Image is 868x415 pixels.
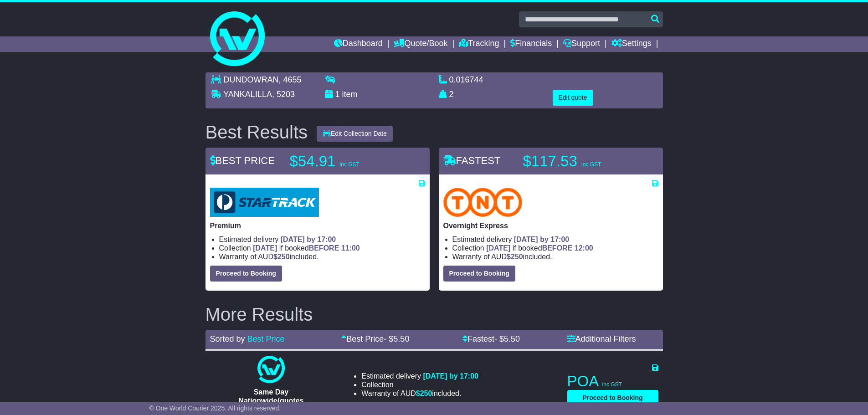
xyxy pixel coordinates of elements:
[290,152,404,170] p: $54.91
[420,389,432,397] span: 250
[210,221,425,230] p: Premium
[277,253,290,261] span: 250
[416,389,432,397] span: $
[361,380,478,389] li: Collection
[257,356,285,383] img: One World Courier: Same Day Nationwide(quotes take 0.5-1 hour)
[394,36,447,52] a: Quote/Book
[567,390,658,406] button: Proceed to Booking
[443,221,658,230] p: Overnight Express
[486,244,510,252] span: [DATE]
[567,372,658,390] p: POA
[602,381,622,388] span: inc GST
[449,90,454,99] span: 2
[309,244,339,252] span: BEFORE
[335,90,340,99] span: 1
[384,334,409,343] span: - $
[341,244,360,252] span: 11:00
[511,253,523,261] span: 250
[553,90,593,106] button: Edit quote
[219,244,425,252] li: Collection
[223,90,272,99] span: YANKALILLA
[149,405,281,412] span: © One World Courier 2025. All rights reserved.
[253,244,277,252] span: [DATE]
[253,244,360,252] span: if booked
[247,334,285,343] a: Best Price
[210,188,319,217] img: StarTrack: Premium
[210,334,245,343] span: Sorted by
[334,36,383,52] a: Dashboard
[443,266,515,282] button: Proceed to Booking
[462,334,520,343] a: Fastest- $5.50
[272,90,295,99] span: , 5203
[340,161,360,168] span: inc GST
[449,75,483,84] span: 0.016744
[443,155,501,166] span: FASTEST
[281,236,336,243] span: [DATE] by 17:00
[219,252,425,261] li: Warranty of AUD included.
[452,244,658,252] li: Collection
[201,122,313,142] div: Best Results
[219,235,425,244] li: Estimated delivery
[361,372,478,380] li: Estimated delivery
[423,372,478,380] span: [DATE] by 17:00
[341,334,409,343] a: Best Price- $5.50
[361,389,478,398] li: Warranty of AUD included.
[507,253,523,261] span: $
[581,161,601,168] span: inc GST
[486,244,593,252] span: if booked
[317,126,393,142] button: Edit Collection Date
[205,304,663,324] h2: More Results
[459,36,499,52] a: Tracking
[279,75,302,84] span: , 4655
[504,334,520,343] span: 5.50
[210,266,282,282] button: Proceed to Booking
[542,244,573,252] span: BEFORE
[393,334,409,343] span: 5.50
[523,152,637,170] p: $117.53
[443,188,523,217] img: TNT Domestic: Overnight Express
[238,388,303,413] span: Same Day Nationwide(quotes take 0.5-1 hour)
[342,90,358,99] span: item
[567,334,636,343] a: Additional Filters
[494,334,520,343] span: - $
[514,236,570,243] span: [DATE] by 17:00
[273,253,290,261] span: $
[224,75,279,84] span: DUNDOWRAN
[575,244,593,252] span: 12:00
[563,36,600,52] a: Support
[510,36,552,52] a: Financials
[452,252,658,261] li: Warranty of AUD included.
[210,155,275,166] span: BEST PRICE
[611,36,652,52] a: Settings
[452,235,658,244] li: Estimated delivery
